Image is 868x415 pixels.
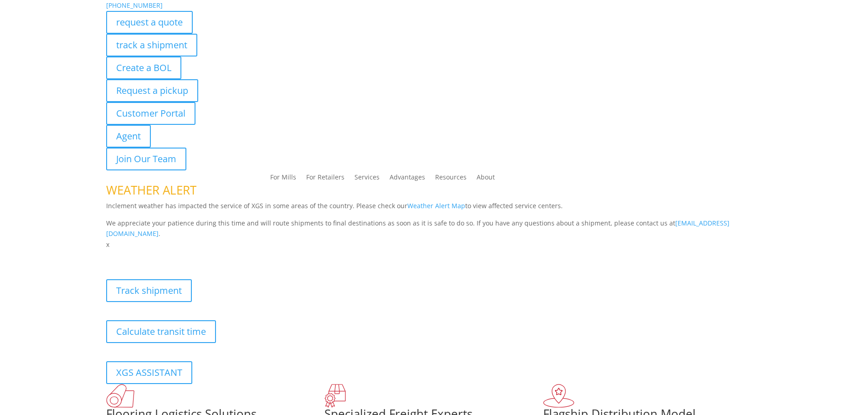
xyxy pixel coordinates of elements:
a: Join Our Team [106,148,186,170]
a: Create a BOL [106,56,181,79]
span: WEATHER ALERT [106,182,196,198]
a: Request a pickup [106,79,198,102]
a: Calculate transit time [106,320,216,343]
a: request a quote [106,11,193,34]
a: Weather Alert Map [407,201,465,210]
img: xgs-icon-total-supply-chain-intelligence-red [106,384,134,408]
p: Inclement weather has impacted the service of XGS in some areas of the country. Please check our ... [106,200,762,218]
a: Services [354,174,380,184]
a: Resources [435,174,467,184]
p: We appreciate your patience during this time and will route shipments to final destinations as so... [106,218,762,240]
img: xgs-icon-flagship-distribution-model-red [543,384,575,408]
img: xgs-icon-focused-on-flooring-red [324,384,346,408]
b: Visibility, transparency, and control for your entire supply chain. [106,251,309,260]
p: x [106,239,762,250]
a: About [477,174,495,184]
a: For Retailers [306,174,344,184]
a: XGS ASSISTANT [106,361,192,384]
a: For Mills [270,174,296,184]
a: Advantages [390,174,425,184]
a: Agent [106,125,151,148]
a: Customer Portal [106,102,195,125]
a: [PHONE_NUMBER] [106,1,163,10]
a: track a shipment [106,34,197,56]
a: Track shipment [106,279,192,302]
